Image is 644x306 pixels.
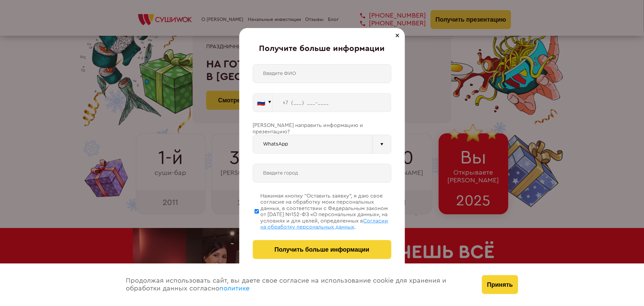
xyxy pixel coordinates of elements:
[253,164,391,183] input: Введите город
[253,240,391,259] button: Получить больше информации
[119,263,476,306] div: Продолжая использовать сайт, вы даете свое согласие на использование cookie для хранения и обрабо...
[253,64,391,83] input: Введите ФИО
[253,93,273,112] button: 🇷🇺
[253,44,391,54] div: Получите больше информации
[275,246,369,253] span: Получить больше информации
[261,218,388,230] span: Согласии на обработку персональных данных
[261,193,391,230] div: Нажимая кнопку “Оставить заявку”, я даю свое согласие на обработку моих персональных данных, в со...
[253,122,391,135] div: [PERSON_NAME] направить информацию и презентацию?
[220,285,250,292] a: политике
[273,93,391,112] input: +7 (___) ___-____
[482,275,518,294] button: Принять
